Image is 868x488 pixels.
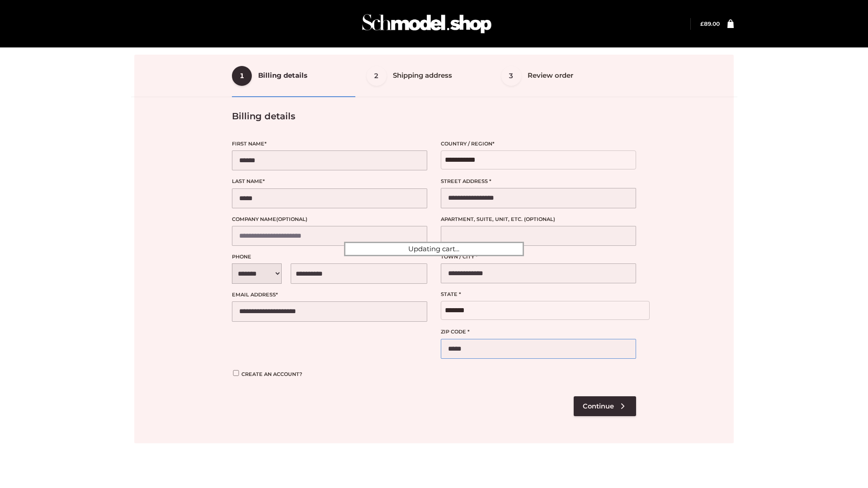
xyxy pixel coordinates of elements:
img: Schmodel Admin 964 [359,6,495,42]
a: £89.00 [700,20,720,27]
bdi: 89.00 [700,20,720,27]
div: Updating cart... [344,242,524,256]
span: £ [700,20,704,27]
